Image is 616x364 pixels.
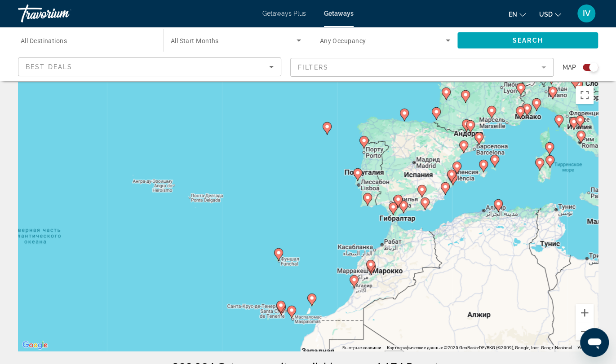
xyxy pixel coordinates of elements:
span: en [509,11,517,18]
a: Открыть эту область в Google Картах (в новом окне) [20,339,50,351]
span: Any Occupancy [320,37,366,44]
button: Включить полноэкранный режим [576,86,594,104]
a: Travorium [18,2,108,25]
span: Map [563,61,576,74]
button: Change currency [539,8,561,21]
button: Search [457,32,598,48]
button: Change language [509,8,526,21]
span: All Start Months [171,37,219,44]
span: Search [513,37,543,44]
img: Google [20,339,50,351]
a: Getaways [324,10,354,17]
button: Уменьшить [576,322,594,340]
button: Filter [290,57,554,77]
span: Best Deals [26,63,72,70]
span: IV [583,9,590,18]
a: Getaways Plus [262,10,306,17]
button: User Menu [575,4,598,23]
span: All Destinations [21,37,67,44]
iframe: Кнопка запуска окна обмена сообщениями [580,328,609,357]
span: Картографические данные ©2025 GeoBasis-DE/BKG (©2009), Google, Inst. Geogr. Nacional [387,345,572,350]
button: Быстрые клавиши [342,345,381,351]
a: Условия (ссылка откроется в новой вкладке) [577,345,595,350]
mat-select: Sort by [26,61,274,72]
span: USD [539,11,553,18]
button: Увеличить [576,304,594,322]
